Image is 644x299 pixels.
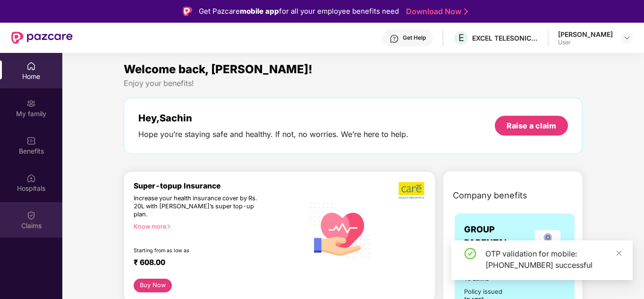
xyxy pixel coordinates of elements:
[26,99,36,108] img: svg+xml;base64,PHN2ZyB3aWR0aD0iMjAiIGhlaWdodD0iMjAiIHZpZXdCb3g9IjAgMCAyMCAyMCIgZmlsbD0ibm9uZSIgeG...
[166,224,171,229] span: right
[464,287,502,297] div: Policy issued
[134,181,304,190] div: Super-topup Insurance
[134,195,263,219] div: Increase your health insurance cover by Rs. 20L with [PERSON_NAME]’s super top-up plan.
[623,34,631,42] img: svg+xml;base64,PHN2ZyBpZD0iRHJvcGRvd24tMzJ4MzIiIHhtbG5zPSJodHRwOi8vd3d3LnczLm9yZy8yMDAwL3N2ZyIgd2...
[398,181,425,199] img: b5dec4f62d2307b9de63beb79f102df3.png
[240,7,279,16] strong: mobile app
[558,30,613,39] div: [PERSON_NAME]
[472,34,538,43] div: EXCEL TELESONIC INDIA PRIVATE LIMITED
[124,78,583,88] div: Enjoy your benefits!
[26,136,36,145] img: svg+xml;base64,PHN2ZyBpZD0iQmVuZWZpdHMiIHhtbG5zPSJodHRwOi8vd3d3LnczLm9yZy8yMDAwL3N2ZyIgd2lkdGg9Ij...
[535,230,560,256] img: insurerLogo
[453,189,527,202] span: Company benefits
[403,34,426,42] div: Get Help
[26,61,36,71] img: svg+xml;base64,PHN2ZyBpZD0iSG9tZSIgeG1sbnM9Imh0dHA6Ly93d3cudzMub3JnLzIwMDAvc3ZnIiB3aWR0aD0iMjAiIG...
[134,258,295,269] div: ₹ 608.00
[199,6,399,17] div: Get Pazcare for all your employee benefits need
[304,193,377,267] img: svg+xml;base64,PHN2ZyB4bWxucz0iaHR0cDovL3d3dy53My5vcmcvMjAwMC9zdmciIHhtbG5zOnhsaW5rPSJodHRwOi8vd3...
[485,248,621,271] div: OTP validation for mobile: [PHONE_NUMBER] successful
[138,129,408,139] div: Hope you’re staying safe and healthy. If not, no worries. We’re here to help.
[464,7,468,17] img: Stroke
[406,7,465,17] a: Download Now
[390,34,399,43] img: svg+xml;base64,PHN2ZyBpZD0iSGVscC0zMngzMiIgeG1sbnM9Imh0dHA6Ly93d3cudzMub3JnLzIwMDAvc3ZnIiB3aWR0aD...
[134,223,298,230] div: Know more
[134,279,172,292] button: Buy Now
[507,120,556,131] div: Raise a claim
[183,7,192,16] img: Logo
[124,62,313,76] span: Welcome back, [PERSON_NAME]!
[465,248,476,259] span: check-circle
[134,248,264,254] div: Starting from as low as
[558,39,613,46] div: User
[26,211,36,220] img: svg+xml;base64,PHN2ZyBpZD0iQ2xhaW0iIHhtbG5zPSJodHRwOi8vd3d3LnczLm9yZy8yMDAwL3N2ZyIgd2lkdGg9IjIwIi...
[458,32,464,43] span: E
[26,173,36,183] img: svg+xml;base64,PHN2ZyBpZD0iSG9zcGl0YWxzIiB4bWxucz0iaHR0cDovL3d3dy53My5vcmcvMjAwMC9zdmciIHdpZHRoPS...
[11,32,73,44] img: New Pazcare Logo
[464,223,530,263] span: GROUP PARENTAL POLICY
[616,250,622,256] span: close
[138,112,408,124] div: Hey, Sachin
